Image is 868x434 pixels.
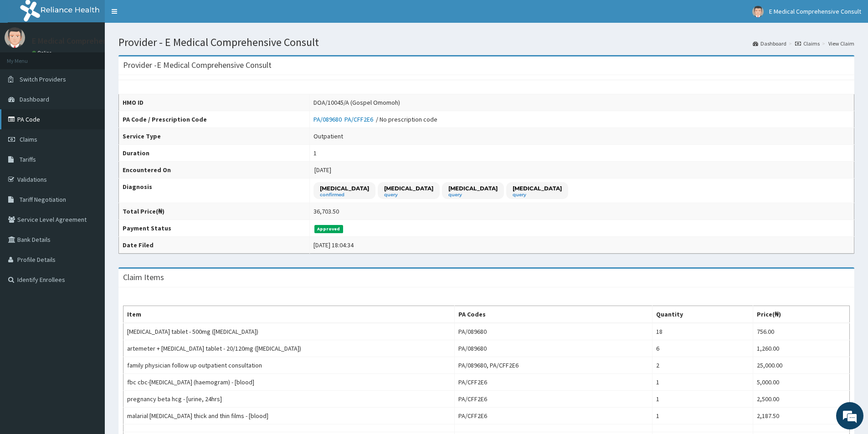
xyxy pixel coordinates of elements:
[513,184,562,192] p: [MEDICAL_DATA]
[5,27,25,48] img: User Image
[513,193,562,197] small: query
[753,323,849,340] td: 756.00
[119,237,310,254] th: Date Filed
[20,135,37,143] span: Claims
[448,193,498,197] small: query
[123,374,455,391] td: fbc cbc-[MEDICAL_DATA] (haemogram) - [blood]
[384,193,433,197] small: query
[455,408,652,424] td: PA/CFF2E6
[313,207,339,216] div: 36,703.50
[455,306,652,323] th: PA Codes
[119,179,310,203] th: Diagnosis
[119,145,310,162] th: Duration
[344,115,376,123] a: PA/CFF2E6
[123,61,272,69] h3: Provider - E Medical Comprehensive Consult
[5,249,174,281] textarea: Type your message and hit 'Enter'
[119,220,310,237] th: Payment Status
[123,391,455,408] td: pregnancy beta hcg - [urine, 24hrs]
[752,6,764,17] img: User Image
[313,98,400,107] div: DOA/10045/A (Gospel Omomoh)
[119,162,310,179] th: Encountered On
[313,115,437,124] div: / No prescription code
[314,225,343,233] span: Approved
[753,391,849,408] td: 2,500.00
[17,46,37,68] img: d_794563401_company_1708531726252_794563401
[123,340,455,357] td: artemeter + [MEDICAL_DATA] tablet - 20/120mg ([MEDICAL_DATA])
[652,323,753,340] td: 18
[828,40,854,47] a: View Claim
[149,5,171,26] div: Minimize live chat window
[753,340,849,357] td: 1,260.00
[320,193,369,197] small: confirmed
[20,95,49,103] span: Dashboard
[753,306,849,323] th: Price(₦)
[118,36,854,48] h1: Provider - E Medical Comprehensive Consult
[652,357,753,374] td: 2
[20,195,66,204] span: Tariff Negotiation
[448,184,498,192] p: [MEDICAL_DATA]
[753,357,849,374] td: 25,000.00
[455,391,652,408] td: PA/CFF2E6
[652,391,753,408] td: 1
[455,323,652,340] td: PA/089680
[32,37,151,45] p: E Medical Comprehensive Consult
[20,155,36,163] span: Tariffs
[652,408,753,424] td: 1
[123,273,164,281] h3: Claim Items
[314,166,331,174] span: [DATE]
[652,374,753,391] td: 1
[47,51,153,63] div: Chat with us now
[652,306,753,323] th: Quantity
[123,357,455,374] td: family physician follow up outpatient consultation
[123,408,455,424] td: malarial [MEDICAL_DATA] thick and thin films - [blood]
[32,50,54,56] a: Online
[313,240,354,250] div: [DATE] 18:04:34
[753,40,786,47] a: Dashboard
[384,184,433,192] p: [MEDICAL_DATA]
[455,374,652,391] td: PA/CFF2E6
[455,340,652,357] td: PA/089680
[753,408,849,424] td: 2,187.50
[652,340,753,357] td: 6
[119,128,310,145] th: Service Type
[313,148,317,158] div: 1
[320,184,369,192] p: [MEDICAL_DATA]
[119,111,310,128] th: PA Code / Prescription Code
[769,7,861,15] span: E Medical Comprehensive Consult
[119,203,310,220] th: Total Price(₦)
[795,40,820,47] a: Claims
[313,115,344,123] a: PA/089680
[313,132,343,141] div: Outpatient
[20,75,66,83] span: Switch Providers
[119,94,310,111] th: HMO ID
[455,357,652,374] td: PA/089680, PA/CFF2E6
[123,306,455,323] th: Item
[123,323,455,340] td: [MEDICAL_DATA] tablet - 500mg ([MEDICAL_DATA])
[753,374,849,391] td: 5,000.00
[53,115,126,207] span: We're online!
